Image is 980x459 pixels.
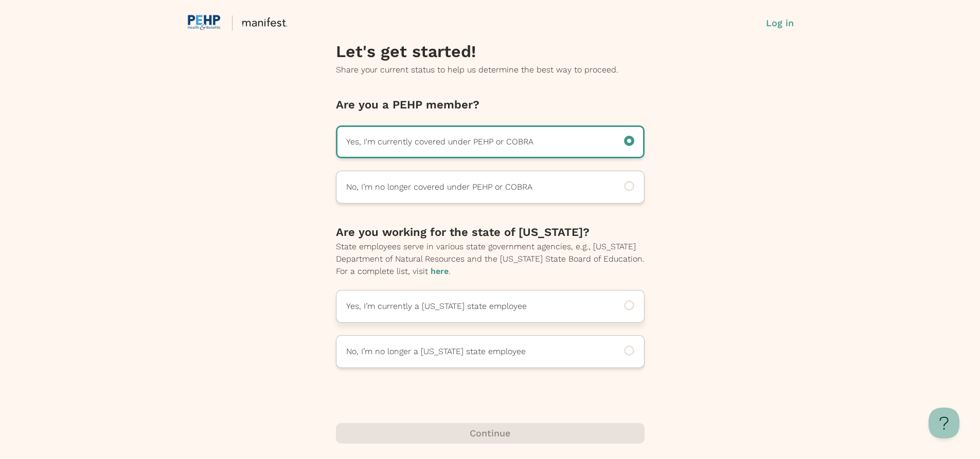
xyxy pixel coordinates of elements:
button: Log in [766,16,794,30]
p: Are you a PEHP member? [336,97,645,113]
p: No, I’m no longer a [US_STATE] state employee [346,345,606,358]
p: Yes, I'm currently covered under PEHP or COBRA [346,136,606,148]
p: No, I’m no longer covered under PEHP or COBRA [346,181,606,193]
p: Yes, I’m currently a [US_STATE] state employee [346,300,606,313]
p: Share your current status to help us determine the best way to proceed. [336,64,645,76]
h3: Let's get started! [336,41,645,62]
p: Are you working for the state of [US_STATE]? [336,224,645,241]
iframe: Toggle Customer Support [929,408,959,438]
p: State employees serve in various state government agencies, e.g., [US_STATE] Department of Natura... [336,241,645,278]
img: PEHP [187,14,222,31]
a: here [431,266,449,276]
